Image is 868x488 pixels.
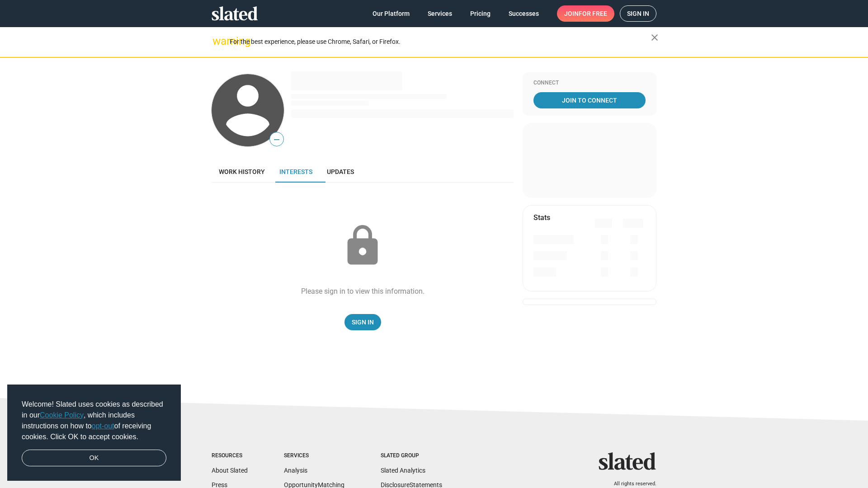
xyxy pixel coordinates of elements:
a: opt-out [92,422,114,430]
a: Sign In [344,314,381,330]
span: Welcome! Slated uses cookies as described in our , which includes instructions on how to of recei... [22,399,166,442]
span: — [270,134,283,145]
a: Sign in [620,5,656,22]
span: Sign In [352,314,374,330]
a: Services [420,5,459,22]
a: Updates [320,161,361,183]
a: Joinfor free [557,5,614,22]
span: Join To Connect [535,92,644,108]
span: Join [564,5,607,22]
a: Cookie Policy [40,411,84,419]
a: Successes [501,5,546,22]
div: Please sign in to view this information. [301,286,425,296]
a: Analysis [284,467,307,474]
span: for free [579,5,607,22]
mat-icon: lock [340,223,385,268]
mat-icon: warning [212,36,223,47]
div: cookieconsent [7,385,181,481]
div: Services [284,452,344,460]
mat-card-title: Stats [533,213,550,222]
div: Slated Group [381,452,442,460]
a: Our Platform [365,5,417,22]
a: About Slated [212,467,248,474]
span: Sign in [627,6,649,21]
a: Interests [272,161,320,183]
div: Resources [212,452,248,460]
a: dismiss cookie message [22,450,166,467]
span: Pricing [470,5,491,22]
span: Successes [509,5,539,22]
span: Updates [327,168,354,175]
span: Interests [279,168,312,175]
div: For the best experience, please use Chrome, Safari, or Firefox. [230,36,651,48]
a: Work history [212,161,272,183]
span: Services [428,5,452,22]
mat-icon: close [649,32,660,43]
a: Join To Connect [533,92,646,108]
a: Slated Analytics [381,467,425,474]
span: Work history [219,168,265,175]
a: Pricing [463,5,498,22]
span: Our Platform [373,5,410,22]
div: Connect [533,80,646,87]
